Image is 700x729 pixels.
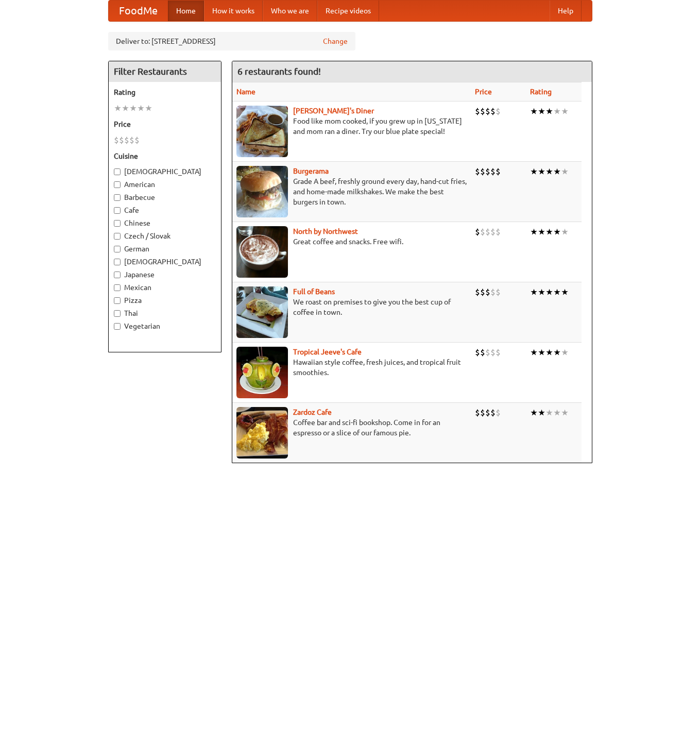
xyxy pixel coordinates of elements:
[490,226,496,238] li: $
[545,226,553,238] li: ★
[114,179,216,190] label: American
[236,347,288,398] img: jeeves.jpg
[538,347,545,358] li: ★
[236,176,467,207] p: Grade A beef, freshly ground every day, hand-cut fries, and home-made milkshakes. We make the bes...
[553,407,561,418] li: ★
[114,284,121,291] input: Mexican
[553,347,561,358] li: ★
[114,194,121,201] input: Barbecue
[553,106,561,117] li: ★
[561,226,569,238] li: ★
[530,106,538,117] li: ★
[490,106,496,117] li: $
[114,181,121,188] input: American
[114,218,216,228] label: Chinese
[204,1,263,21] a: How it works
[553,286,561,298] li: ★
[485,286,490,298] li: $
[114,310,121,317] input: Thai
[109,61,221,82] h4: Filter Restaurants
[480,407,485,418] li: $
[561,166,569,177] li: ★
[480,226,485,238] li: $
[545,166,553,177] li: ★
[545,347,553,358] li: ★
[496,347,501,358] li: $
[480,106,485,117] li: $
[475,226,480,238] li: $
[490,166,496,177] li: $
[114,246,121,252] input: German
[480,166,485,177] li: $
[114,233,121,240] input: Czech / Slovak
[108,32,355,50] div: Deliver to: [STREET_ADDRESS]
[485,106,490,117] li: $
[553,226,561,238] li: ★
[293,107,374,115] a: [PERSON_NAME]'s Diner
[114,168,121,175] input: [DEMOGRAPHIC_DATA]
[114,151,216,161] h5: Cuisine
[496,166,501,177] li: $
[530,407,538,418] li: ★
[236,297,467,317] p: We roast on premises to give you the best cup of coffee in town.
[475,88,492,96] a: Price
[236,357,467,378] p: Hawaiian style coffee, fresh juices, and tropical fruit smoothies.
[236,106,288,157] img: sallys.jpg
[485,166,490,177] li: $
[496,407,501,418] li: $
[114,220,121,227] input: Chinese
[475,166,480,177] li: $
[114,87,216,97] h5: Rating
[538,226,545,238] li: ★
[114,119,216,129] h5: Price
[109,1,168,21] a: FoodMe
[293,408,332,416] b: Zardoz Cafe
[236,417,467,438] p: Coffee bar and sci-fi bookshop. Come in for an espresso or a slice of our famous pie.
[490,286,496,298] li: $
[530,88,552,96] a: Rating
[550,1,582,21] a: Help
[114,205,216,215] label: Cafe
[317,1,379,21] a: Recipe videos
[134,134,140,146] li: $
[485,347,490,358] li: $
[496,106,501,117] li: $
[293,348,362,356] a: Tropical Jeeve's Cafe
[114,166,216,177] label: [DEMOGRAPHIC_DATA]
[114,207,121,214] input: Cafe
[129,134,134,146] li: $
[114,103,122,114] li: ★
[480,286,485,298] li: $
[545,407,553,418] li: ★
[475,106,480,117] li: $
[236,236,467,247] p: Great coffee and snacks. Free wifi.
[129,103,137,114] li: ★
[236,88,255,96] a: Name
[323,36,348,46] a: Change
[168,1,204,21] a: Home
[293,287,335,296] b: Full of Beans
[485,407,490,418] li: $
[490,407,496,418] li: $
[236,226,288,278] img: north.jpg
[545,106,553,117] li: ★
[485,226,490,238] li: $
[553,166,561,177] li: ★
[114,231,216,241] label: Czech / Slovak
[122,103,129,114] li: ★
[263,1,317,21] a: Who we are
[114,269,216,280] label: Japanese
[293,167,329,175] a: Burgerama
[293,227,358,235] a: North by Northwest
[236,286,288,338] img: beans.jpg
[114,134,119,146] li: $
[496,286,501,298] li: $
[561,286,569,298] li: ★
[538,106,545,117] li: ★
[124,134,129,146] li: $
[114,282,216,293] label: Mexican
[475,347,480,358] li: $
